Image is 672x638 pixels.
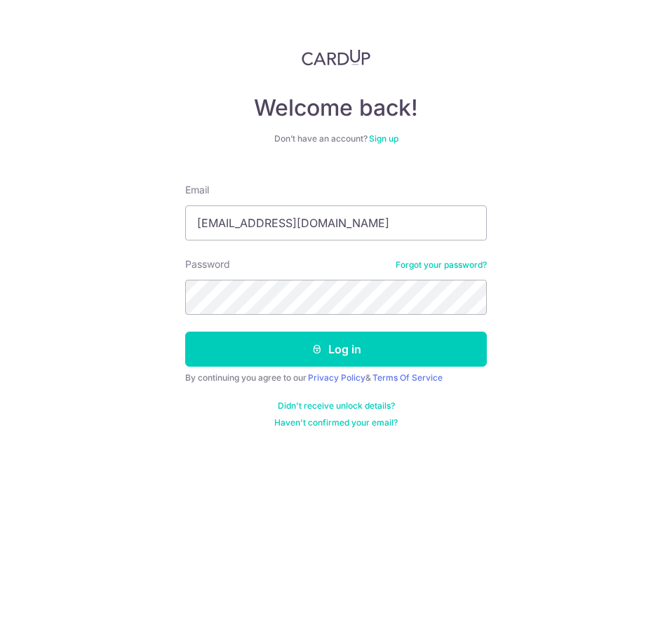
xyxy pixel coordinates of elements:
[185,94,487,122] h4: Welcome back!
[396,259,487,271] a: Forgot your password?
[278,400,395,412] a: Didn't receive unlock details?
[185,183,209,197] label: Email
[185,205,487,240] input: Enter your Email
[185,257,230,271] label: Password
[185,332,487,367] button: Log in
[308,372,365,383] a: Privacy Policy
[302,49,370,66] img: CardUp Logo
[369,133,398,144] a: Sign up
[185,133,487,144] div: Don’t have an account?
[274,417,398,428] a: Haven't confirmed your email?
[372,372,443,383] a: Terms Of Service
[185,372,487,384] div: By continuing you agree to our &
